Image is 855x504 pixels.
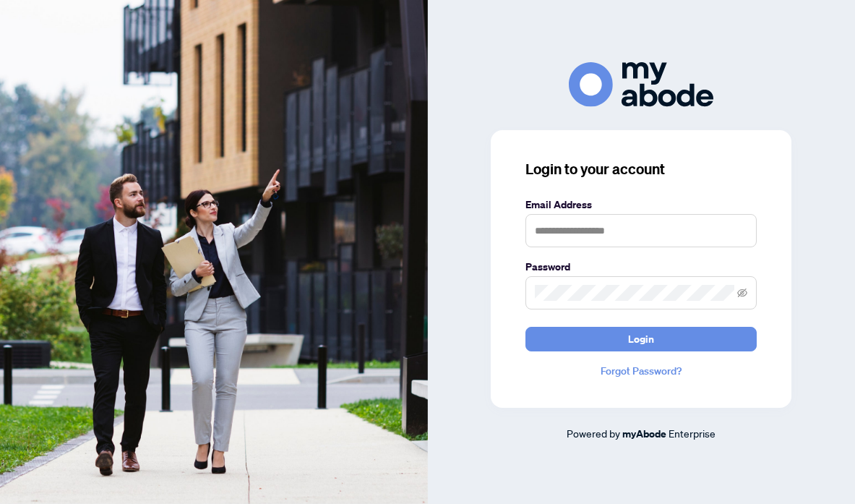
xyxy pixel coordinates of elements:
a: Forgot Password? [525,363,757,379]
span: Powered by [567,427,620,440]
h3: Login to your account [525,159,757,179]
button: Login [525,327,757,351]
a: myAbode [622,426,666,442]
label: Email Address [525,197,757,213]
span: Enterprise [669,427,716,440]
span: Login [628,328,654,351]
label: Password [525,259,757,275]
span: eye-invisible [737,288,747,298]
img: ma-logo [569,62,713,106]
